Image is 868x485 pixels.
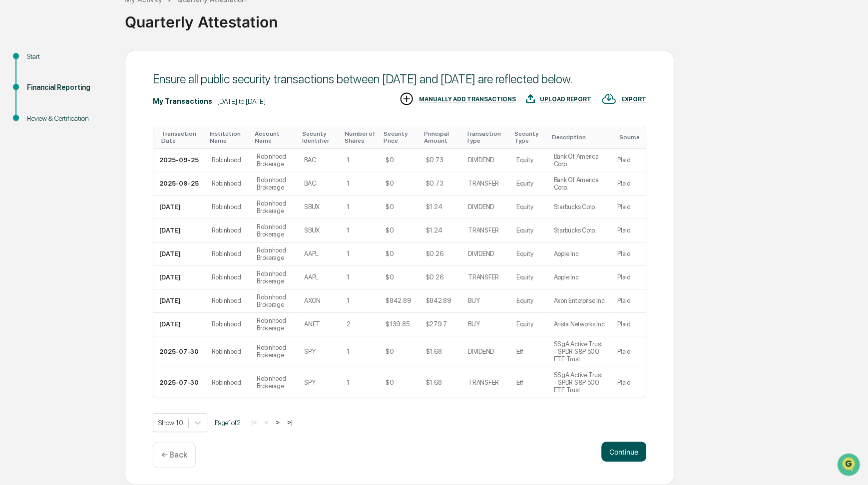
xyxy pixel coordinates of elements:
[251,313,298,336] td: Robinhood Brokerage
[611,219,646,242] td: Plaid
[153,219,206,242] td: [DATE]
[611,289,646,313] td: Plaid
[304,227,320,234] div: SBUX
[516,379,523,386] div: Etf
[27,113,109,124] div: Review & Certification
[161,450,187,460] p: ← Back
[302,130,337,144] div: Toggle SortBy
[212,227,241,234] div: Robinhood
[125,5,863,31] div: Quarterly Attestation
[70,168,121,176] a: Powered byPylon
[34,76,164,86] div: Start new chat
[426,250,443,257] div: $0.26
[516,180,533,187] div: Equity
[611,367,646,398] td: Plaid
[419,96,516,103] div: MANUALLY ADD TRANSACTIONS
[212,297,241,304] div: Robinhood
[621,96,646,103] div: EXPORT
[553,297,604,304] div: Axon Enterprise Inc
[601,442,646,462] button: Continue
[304,203,320,211] div: SBUX
[540,96,591,103] div: UPLOAD REPORT
[386,180,394,187] div: $0
[526,91,535,106] img: UPLOAD REPORT
[468,320,479,328] div: BUY
[212,348,241,355] div: Robinhood
[251,289,298,313] td: Robinhood Brokerage
[386,250,394,257] div: $0
[426,273,443,281] div: $0.26
[304,180,316,187] div: BAC
[601,91,616,106] img: EXPORT
[611,336,646,367] td: Plaid
[553,153,605,168] div: Bank Of America Corp.
[10,20,182,36] p: How can we help?
[251,367,298,398] td: Robinhood Brokerage
[516,297,533,304] div: Equity
[611,172,646,196] td: Plaid
[251,219,298,242] td: Robinhood Brokerage
[212,273,241,281] div: Robinhood
[153,172,206,196] td: 2025-09-25
[468,250,494,257] div: DIVIDEND
[347,297,350,304] div: 1
[10,145,18,153] div: 🔎
[251,196,298,219] td: Robinhood Brokerage
[611,313,646,336] td: Plaid
[20,125,64,135] span: Preclearance
[153,196,206,219] td: [DATE]
[836,452,863,479] iframe: Open customer support
[426,379,441,386] div: $1.68
[426,156,443,164] div: $0.73
[153,97,212,105] div: My Transactions
[251,149,298,172] td: Robinhood Brokerage
[153,242,206,266] td: [DATE]
[10,126,18,134] div: 🖐️
[248,418,260,427] button: |<
[468,348,494,355] div: DIVIDEND
[6,121,68,139] a: 🖐️Preclearance
[426,348,441,355] div: $1.68
[347,273,350,281] div: 1
[10,76,28,94] img: 1746055101610-c473b297-6a78-478c-a979-82029cc54cd1
[347,348,350,355] div: 1
[212,379,241,386] div: Robinhood
[516,348,523,355] div: Etf
[426,227,442,234] div: $1.24
[386,227,394,234] div: $0
[553,176,605,191] div: Bank Of America Corp.
[347,250,350,257] div: 1
[516,203,533,211] div: Equity
[553,340,605,363] div: SSgA Active Trust - SPDR S&P 500 ETF Trust
[426,297,451,304] div: $842.89
[68,121,128,139] a: 🗄️Attestations
[212,320,241,328] div: Robinhood
[304,320,320,328] div: ANET
[553,203,596,211] div: Starbucks Corp.
[153,266,206,289] td: [DATE]
[386,297,411,304] div: $842.89
[255,130,294,144] div: Toggle SortBy
[516,227,533,234] div: Equity
[20,144,63,154] span: Data Lookup
[27,82,109,93] div: Financial Reporting
[386,273,394,281] div: $0
[386,156,394,164] div: $0
[161,130,202,144] div: Toggle SortBy
[468,379,499,386] div: TRANSFER
[553,371,605,394] div: SSgA Active Trust - SPDR S&P 500 ETF Trust
[251,336,298,367] td: Robinhood Brokerage
[153,72,646,86] div: Ensure all public security transactions between [DATE] and [DATE] are reflected below.
[468,203,494,211] div: DIVIDEND
[217,97,266,105] div: [DATE] to [DATE]
[514,130,544,144] div: Toggle SortBy
[553,227,596,234] div: Starbucks Corp.
[551,134,607,141] div: Toggle SortBy
[284,418,296,427] button: >|
[386,320,409,328] div: $139.85
[170,79,182,91] button: Start new chat
[468,273,499,281] div: TRANSFER
[212,180,241,187] div: Robinhood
